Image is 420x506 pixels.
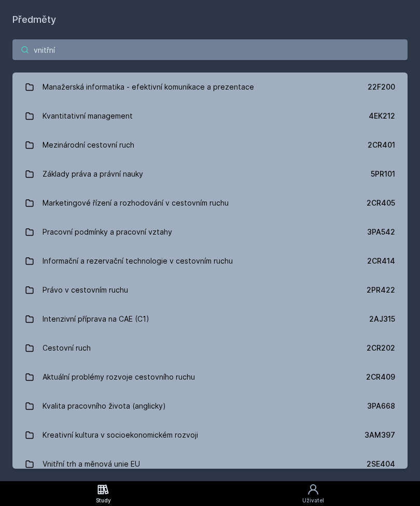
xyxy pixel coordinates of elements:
div: Uživatel [302,497,324,504]
div: Kvantitativní management [43,106,133,126]
div: Informační a rezervační technologie v cestovním ruchu [43,251,233,271]
a: Kreativní kultura v socioekonomickém rozvoji 3AM397 [12,421,408,450]
div: 3PA542 [367,227,395,237]
div: 3PA668 [367,401,395,411]
a: Základy práva a právní nauky 5PR101 [12,160,408,189]
div: 2CR405 [367,198,395,208]
a: Manažerská informatika - efektivní komunikace a prezentace 22F200 [12,73,408,102]
a: Vnitřní trh a měnová unie EU 2SE404 [12,450,408,479]
div: 2PR422 [367,285,395,295]
div: 3AM397 [365,430,395,440]
a: Kvantitativní management 4EK212 [12,102,408,131]
a: Aktuální problémy rozvoje cestovního ruchu 2CR409 [12,363,408,392]
div: 2SE404 [367,459,395,469]
a: Právo v cestovním ruchu 2PR422 [12,276,408,305]
div: 2CR409 [366,372,395,382]
input: Název nebo ident předmětu… [12,39,408,60]
div: 4EK212 [369,111,395,121]
div: Kreativní kultura v socioekonomickém rozvoji [43,425,198,445]
div: Kvalita pracovního života (anglicky) [43,396,166,416]
div: Aktuální problémy rozvoje cestovního ruchu [43,367,195,387]
div: Intenzivní příprava na CAE (C1) [43,309,149,329]
div: 2CR202 [367,343,395,353]
div: 2CR414 [367,256,395,266]
a: Marketingové řízení a rozhodování v cestovním ruchu 2CR405 [12,189,408,218]
div: Study [96,497,111,504]
div: Manažerská informatika - efektivní komunikace a prezentace [43,77,254,97]
div: Vnitřní trh a měnová unie EU [43,454,140,474]
div: Mezinárodní cestovní ruch [43,135,134,155]
a: Kvalita pracovního života (anglicky) 3PA668 [12,392,408,421]
a: Mezinárodní cestovní ruch 2CR401 [12,131,408,160]
a: Intenzivní příprava na CAE (C1) 2AJ315 [12,305,408,334]
div: 22F200 [368,82,395,92]
div: Cestovní ruch [43,338,91,358]
div: Základy práva a právní nauky [43,164,143,184]
a: Cestovní ruch 2CR202 [12,334,408,363]
div: Marketingové řízení a rozhodování v cestovním ruchu [43,193,229,213]
div: 2AJ315 [369,314,395,324]
a: Pracovní podmínky a pracovní vztahy 3PA542 [12,218,408,247]
h1: Předměty [12,12,408,27]
div: 5PR101 [371,169,395,179]
a: Informační a rezervační technologie v cestovním ruchu 2CR414 [12,247,408,276]
div: Právo v cestovním ruchu [43,280,128,300]
div: 2CR401 [368,140,395,150]
div: Pracovní podmínky a pracovní vztahy [43,222,172,242]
